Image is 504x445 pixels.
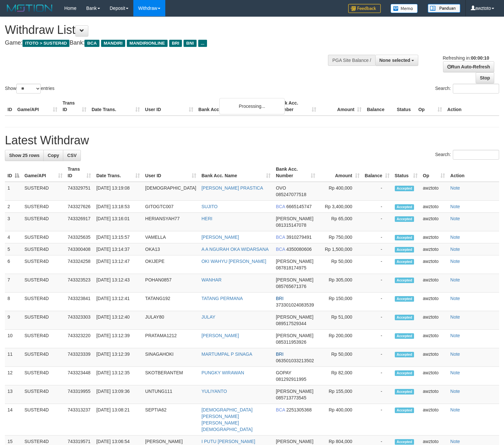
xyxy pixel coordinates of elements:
span: Refreshing in: [443,55,489,61]
td: SUSTER4D [22,274,65,293]
span: Copy 085311953926 to clipboard [276,339,306,345]
td: awztoto [420,201,448,213]
span: Accepted [395,235,414,240]
td: 743323303 [65,311,94,330]
td: 3 [5,213,22,231]
th: Balance [364,97,394,116]
td: SUSTER4D [22,182,65,201]
td: SUSTER4D [22,231,65,243]
td: SUSTER4D [22,367,65,385]
a: [DEMOGRAPHIC_DATA][PERSON_NAME] [PERSON_NAME][DEMOGRAPHIC_DATA] [201,407,253,432]
th: Bank Acc. Number: activate to sort column ascending [273,163,318,182]
span: Accepted [395,216,414,222]
td: 13 [5,385,22,404]
th: ID [5,97,15,116]
a: Note [450,407,460,412]
td: - [362,182,392,201]
th: Game/API: activate to sort column ascending [22,163,65,182]
td: [DATE] 13:12:47 [94,255,142,274]
strong: 00:00:10 [471,55,489,61]
td: SUSTER4D [22,243,65,255]
span: BCA [276,407,285,412]
td: [DATE] 13:12:43 [94,274,142,293]
td: Rp 50,000 [318,255,362,274]
span: [PERSON_NAME] [276,259,313,264]
a: WANHAR [201,277,222,282]
td: 743323339 [65,348,94,367]
td: 743329751 [65,182,94,201]
td: [DATE] 13:12:40 [94,311,142,330]
td: UNTUNG111 [142,385,199,404]
td: Rp 150,000 [318,293,362,311]
span: Copy 3910279491 to clipboard [286,235,312,240]
td: 743319955 [65,385,94,404]
h4: Game: Bank: [5,40,330,46]
td: [DATE] 13:18:53 [94,201,142,213]
img: Feedback.jpg [348,4,381,13]
th: Amount: activate to sort column ascending [318,163,362,182]
a: CSV [63,150,81,161]
th: Op: activate to sort column ascending [420,163,448,182]
a: [PERSON_NAME] PRASTICA [201,185,263,191]
td: 8 [5,293,22,311]
h1: Withdraw List [5,23,330,36]
td: 7 [5,274,22,293]
a: Copy [43,150,63,161]
td: GITOGTC007 [142,201,199,213]
a: Note [450,314,460,320]
td: SUSTER4D [22,293,65,311]
td: awztoto [420,182,448,201]
span: None selected [379,58,410,63]
td: SUSTER4D [22,385,65,404]
span: MANDIRI [101,40,125,47]
a: Stop [476,72,494,83]
th: Status [394,97,416,116]
td: TATANG192 [142,293,199,311]
td: SUSTER4D [22,255,65,274]
span: MANDIRIONLINE [127,40,168,47]
a: Note [450,277,460,282]
span: Copy 063501033213502 to clipboard [276,358,314,363]
span: [PERSON_NAME] [276,439,313,444]
th: User ID [142,97,196,116]
td: - [362,255,392,274]
span: [PERSON_NAME] [276,389,313,394]
td: Rp 400,000 [318,404,362,436]
td: [DATE] 13:12:39 [94,348,142,367]
td: [DATE] 13:12:41 [94,293,142,311]
td: 11 [5,348,22,367]
a: A A NGURAH OKA WIDARSANA [201,247,269,252]
a: YULIYANTO [201,389,227,394]
span: CSV [67,153,77,158]
span: BRI [276,352,283,357]
a: OKI WAHYU [PERSON_NAME] [201,259,266,264]
td: Rp 3,400,000 [318,201,362,213]
td: 743323448 [65,367,94,385]
div: PGA Site Balance / [328,55,375,66]
span: BNI [184,40,196,47]
span: Accepted [395,296,414,302]
span: [PERSON_NAME] [276,277,313,282]
td: SINAGAHOKI [142,348,199,367]
a: Note [450,439,460,444]
td: 2 [5,201,22,213]
label: Search: [435,150,499,160]
td: 743313237 [65,404,94,436]
td: 5 [5,243,22,255]
span: Accepted [395,247,414,252]
button: None selected [375,55,419,66]
td: [DATE] 13:14:37 [94,243,142,255]
a: Note [450,370,460,375]
th: Date Trans.: activate to sort column ascending [94,163,142,182]
td: SUSTER4D [22,330,65,348]
td: 743326917 [65,213,94,231]
a: Note [450,185,460,191]
td: awztoto [420,213,448,231]
td: 6 [5,255,22,274]
td: Rp 200,000 [318,330,362,348]
td: - [362,231,392,243]
input: Search: [453,150,499,160]
select: Showentries [16,84,41,93]
td: awztoto [420,404,448,436]
td: OKIJEPE [142,255,199,274]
